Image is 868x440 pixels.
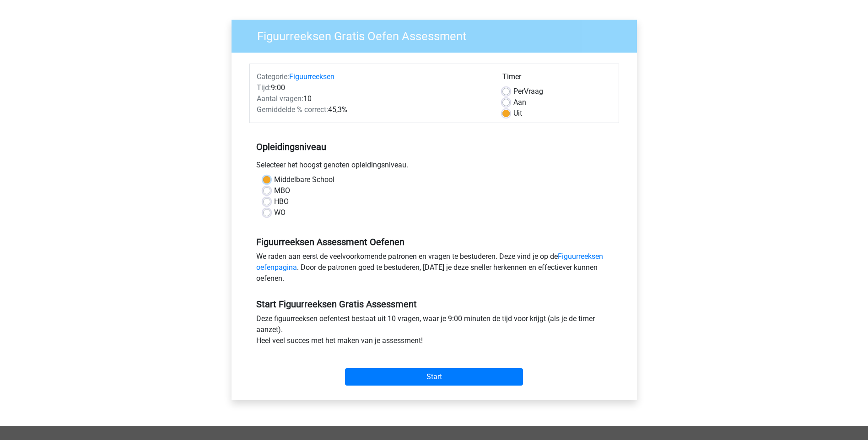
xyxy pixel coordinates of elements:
[513,97,526,108] label: Aan
[256,299,612,310] h5: Start Figuurreeksen Gratis Assessment
[513,108,522,119] label: Uit
[289,72,334,81] a: Figuurreeksen
[257,94,303,103] span: Aantal vragen:
[256,236,612,247] h5: Figuurreeksen Assessment Oefenen
[257,105,328,114] span: Gemiddelde % correct:
[249,160,619,174] div: Selecteer het hoogst genoten opleidingsniveau.
[513,87,524,96] span: Per
[345,368,523,386] input: Start
[257,83,271,92] span: Tijd:
[250,82,496,93] div: 9:00
[246,26,630,43] h3: Figuurreeksen Gratis Oefen Assessment
[250,93,496,104] div: 10
[274,174,334,185] label: Middelbare School
[274,185,290,196] label: MBO
[502,71,612,86] div: Timer
[257,72,289,81] span: Categorie:
[274,196,289,207] label: HBO
[256,138,612,156] h5: Opleidingsniveau
[249,313,619,350] div: Deze figuurreeksen oefentest bestaat uit 10 vragen, waar je 9:00 minuten de tijd voor krijgt (als...
[274,207,286,218] label: WO
[249,251,619,288] div: We raden aan eerst de veelvoorkomende patronen en vragen te bestuderen. Deze vind je op de . Door...
[513,86,543,97] label: Vraag
[250,104,496,115] div: 45,3%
